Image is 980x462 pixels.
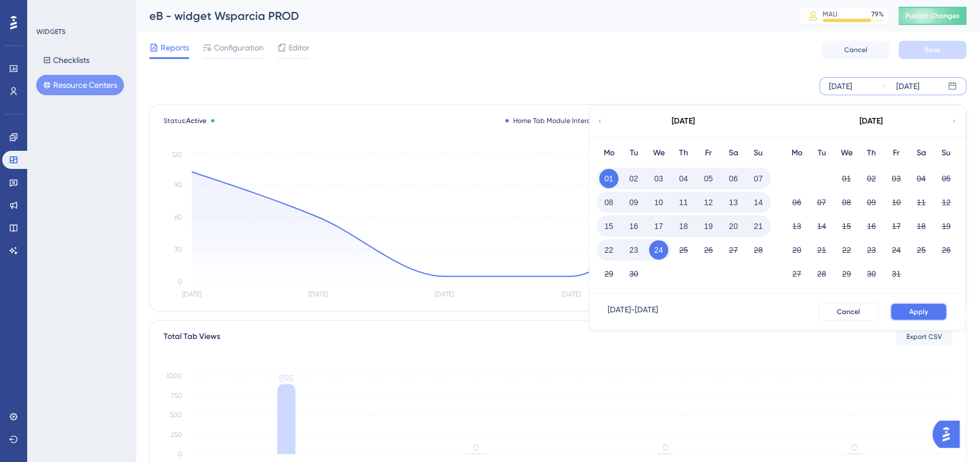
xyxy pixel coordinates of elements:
div: We [834,146,859,160]
tspan: 0 [178,278,182,286]
div: Sa [909,146,934,160]
div: We [646,146,671,160]
span: Export CSV [906,332,942,341]
button: 11 [674,193,693,212]
iframe: UserGuiding AI Assistant Launcher [932,417,966,451]
tspan: [DATE] [561,290,581,298]
tspan: 895 [279,372,294,383]
button: 02 [862,169,881,188]
button: 03 [649,169,668,188]
button: 27 [724,240,743,260]
button: 04 [674,169,693,188]
button: 31 [887,264,906,283]
button: Publish Changes [899,7,966,25]
button: 17 [887,217,906,236]
button: 20 [787,240,806,260]
button: 24 [887,240,906,260]
button: 09 [624,193,643,212]
div: Th [671,146,696,160]
tspan: 60 [174,213,182,221]
button: 15 [599,217,618,236]
button: 18 [674,217,693,236]
tspan: 500 [170,411,182,419]
button: 25 [674,240,693,260]
button: 14 [812,217,831,236]
tspan: 90 [174,181,182,189]
button: 30 [862,264,881,283]
button: 25 [912,240,931,260]
button: 05 [936,169,956,188]
button: Cancel [818,303,879,321]
button: 26 [936,240,956,260]
button: 06 [787,193,806,212]
button: Checklists [36,50,96,70]
span: Save [925,45,940,54]
div: WIDGETS [36,27,66,36]
button: 29 [837,264,856,283]
button: Cancel [822,41,889,59]
button: 29 [599,264,618,283]
button: Export CSV [896,328,952,346]
tspan: [DATE] [182,290,201,298]
button: 17 [649,217,668,236]
button: 09 [862,193,881,212]
button: 03 [887,169,906,188]
div: Total Tab Views [164,330,220,344]
div: Home Tab Module Interactions [505,116,611,125]
button: 07 [749,169,768,188]
button: 19 [936,217,956,236]
tspan: [DATE] [308,290,328,298]
button: 10 [649,193,668,212]
button: 22 [837,240,856,260]
button: 12 [699,193,718,212]
span: Configuration [214,41,264,54]
button: 01 [837,169,856,188]
button: 28 [749,240,768,260]
button: 01 [599,169,618,188]
span: Publish Changes [905,11,960,20]
div: eB - widget Wsparcia PROD [149,8,771,24]
button: 10 [887,193,906,212]
div: [DATE] [672,115,695,128]
span: Editor [289,41,310,54]
button: 28 [812,264,831,283]
button: 14 [749,193,768,212]
div: [DATE] - [DATE] [608,303,658,321]
tspan: 120 [172,151,182,159]
button: 05 [699,169,718,188]
div: Fr [696,146,721,160]
button: 13 [724,193,743,212]
button: 02 [624,169,643,188]
tspan: 0 [178,450,182,458]
div: Th [859,146,884,160]
button: 23 [862,240,881,260]
tspan: 1000 [166,372,182,380]
button: Apply [890,303,947,321]
div: [DATE] [896,79,919,93]
button: 08 [599,193,618,212]
div: MAU [823,10,837,19]
tspan: 0 [663,442,668,453]
span: Cancel [844,45,867,54]
button: Save [899,41,966,59]
button: 20 [724,217,743,236]
button: 30 [624,264,643,283]
button: 24 [649,240,668,260]
tspan: 250 [171,431,182,439]
button: 23 [624,240,643,260]
span: Reports [161,41,189,54]
span: Active [186,117,207,125]
div: Su [746,146,771,160]
tspan: 0 [473,442,479,453]
div: Mo [596,146,621,160]
button: 04 [912,169,931,188]
button: 19 [699,217,718,236]
button: 27 [787,264,806,283]
button: 13 [787,217,806,236]
button: 18 [912,217,931,236]
div: [DATE] [859,115,883,128]
button: 22 [599,240,618,260]
button: 12 [936,193,956,212]
button: 15 [837,217,856,236]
